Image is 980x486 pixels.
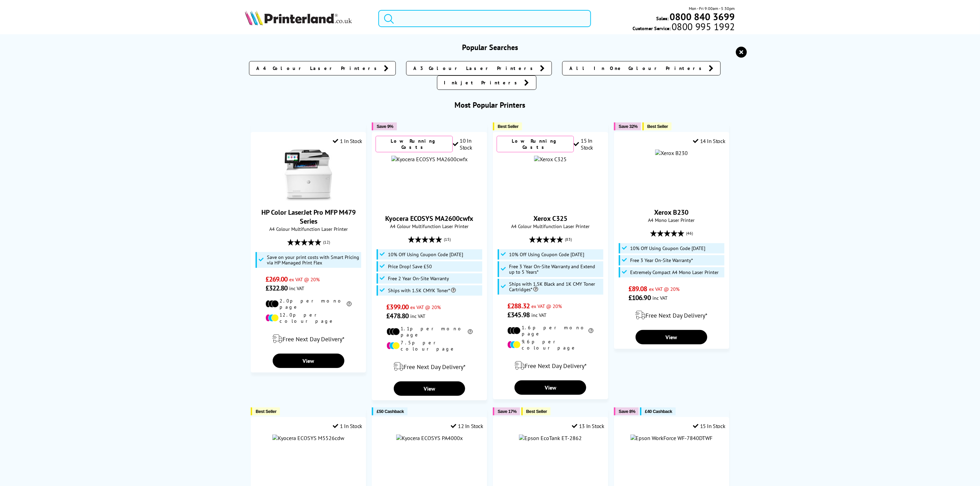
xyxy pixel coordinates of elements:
[267,254,359,265] span: Save on your print costs with Smart Pricing via HP Managed Print Flex
[451,423,483,429] div: 12 In Stock
[289,285,304,292] span: inc VAT
[396,435,463,441] img: Kyocera ECOSYS PA4000x
[689,5,735,12] span: Mon - Fri 9:00am - 5:30pm
[388,252,463,257] span: 10% Off Using Coupon Code [DATE]
[272,435,344,441] img: Kyocera ECOSYS M5526cdw
[273,354,344,368] a: View
[498,409,517,414] span: Save 17%
[289,276,320,283] span: ex VAT @ 20%
[437,75,536,90] a: Inkjet Printers
[453,137,483,151] div: 10 In Stock
[323,236,330,249] span: (12)
[509,281,601,292] span: Ships with 1.5K Black and 1K CMY Toner Cartridges*
[261,208,356,226] a: HP Color LaserJet Pro MFP M479 Series
[372,407,407,415] button: £50 Cashback
[654,208,689,217] a: Xerox B230
[657,15,669,22] span: Sales:
[413,65,536,72] span: A3 Colour Laser Printers
[245,100,735,110] h3: Most Popular Printers
[497,136,574,152] div: Low Running Costs
[670,10,735,23] b: 0800 840 3699
[628,293,651,302] span: £106.90
[630,246,705,251] span: 10% Off Using Coupon Code [DATE]
[619,124,638,129] span: Save 32%
[265,284,288,293] span: £322.80
[618,217,725,223] span: A4 Mono Laser Printer
[507,324,593,337] li: 1.6p per mono page
[388,276,449,281] span: Free 2 Year On-Site Warranty
[265,275,288,284] span: £269.00
[671,23,735,30] span: 0800 995 1992
[377,409,404,414] span: £50 Cashback
[283,195,334,202] a: HP Color LaserJet Pro MFP M479 Series
[562,61,721,75] a: All In One Colour Printers
[509,252,584,257] span: 10% Off Using Coupon Code [DATE]
[493,407,520,415] button: Save 17%
[636,330,707,344] a: View
[372,122,397,130] button: Save 9%
[630,270,719,275] span: Extremely Compact A4 Mono Laser Printer
[519,435,582,441] a: Epson EcoTank ET-2862
[521,407,551,415] button: Best Seller
[333,138,362,144] div: 1 In Stock
[245,43,735,52] h3: Popular Searches
[444,233,451,246] span: (15)
[515,380,586,395] a: View
[655,150,688,156] img: Xerox B230
[645,409,672,414] span: £40 Cashback
[572,423,604,429] div: 13 In Stock
[255,329,362,348] div: modal_delivery
[649,286,680,292] span: ex VAT @ 20%
[283,150,334,201] img: HP Color LaserJet Pro MFP M479 Series
[507,301,530,310] span: £288.32
[526,409,547,414] span: Best Seller
[686,227,693,240] span: (46)
[387,303,409,311] span: £399.00
[386,214,474,223] a: Kyocera ECOSYS MA2600cwfx
[614,122,641,130] button: Save 32%
[618,306,725,325] div: modal_delivery
[497,356,604,375] div: modal_delivery
[507,310,530,319] span: £345.98
[406,61,552,75] a: A3 Colour Laser Printers
[693,423,725,429] div: 15 In Stock
[265,298,352,310] li: 2.0p per mono page
[507,339,593,351] li: 9.6p per colour page
[251,407,280,415] button: Best Seller
[565,233,572,246] span: (83)
[256,409,276,414] span: Best Seller
[642,122,672,130] button: Best Seller
[628,284,647,293] span: £89.08
[377,124,393,129] span: Save 9%
[388,288,456,293] span: Ships with 1.5K CMYK Toner*
[376,223,483,229] span: A4 Colour Multifunction Laser Printer
[394,381,465,396] a: View
[378,10,591,27] input: Search product or brand
[410,313,425,319] span: inc VAT
[410,304,441,310] span: ex VAT @ 20%
[497,223,604,229] span: A4 Colour Multifunction Laser Printer
[630,435,713,441] img: Epson WorkForce WF-7840DTWF
[245,10,370,27] a: Printerland Logo
[376,136,453,152] div: Low Running Costs
[509,264,601,275] span: Free 3 Year On-Site Warranty and Extend up to 5 Years*
[245,10,352,25] img: Printerland Logo
[391,156,468,163] img: Kyocera ECOSYS MA2600cwfx
[388,264,432,269] span: Price Drop! Save £50
[534,156,567,163] img: Xerox C325
[619,409,635,414] span: Save 8%
[647,124,668,129] span: Best Seller
[265,312,352,324] li: 12.0p per colour page
[574,137,604,151] div: 15 In Stock
[693,138,725,144] div: 14 In Stock
[669,13,735,20] a: 0800 840 3699
[387,325,473,338] li: 1.1p per mono page
[630,258,693,263] span: Free 3 Year On-Site Warranty*
[493,122,522,130] button: Best Seller
[531,312,546,318] span: inc VAT
[531,303,562,309] span: ex VAT @ 20%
